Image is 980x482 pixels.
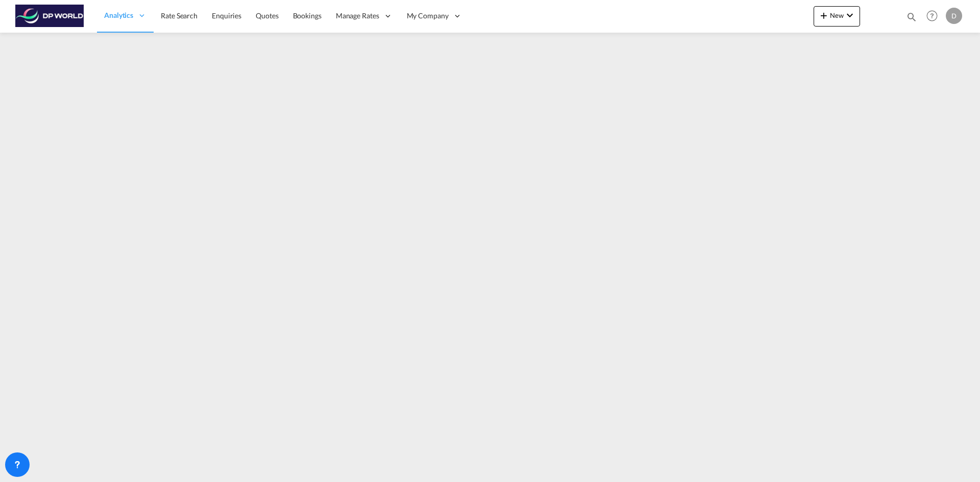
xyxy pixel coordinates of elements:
span: Help [923,7,941,24]
span: Rate Search [161,11,198,20]
md-icon: icon-plus 400-fg [818,9,830,21]
span: Bookings [293,11,322,20]
span: My Company [407,11,449,21]
button: icon-plus 400-fgNewicon-chevron-down [814,6,860,27]
img: c08ca190194411f088ed0f3ba295208c.png [15,5,84,28]
span: Enquiries [212,11,241,20]
span: Quotes [256,11,278,20]
md-icon: icon-magnify [906,11,917,22]
div: D [946,8,962,24]
md-icon: icon-chevron-down [844,9,856,21]
span: Analytics [104,10,133,20]
span: Manage Rates [336,11,379,21]
div: Help [923,7,946,26]
span: New [818,11,856,19]
div: icon-magnify [906,11,917,27]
